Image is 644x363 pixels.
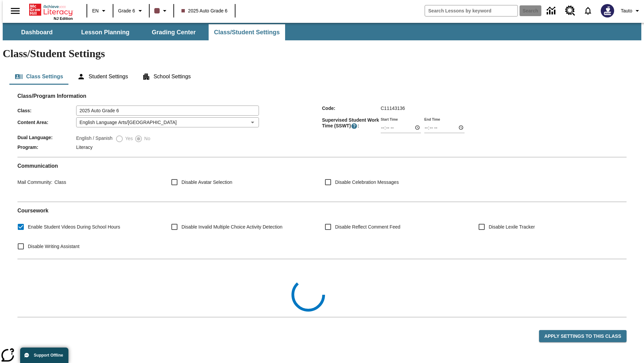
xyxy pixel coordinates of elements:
span: Disable Celebration Messages [335,179,399,186]
button: Student Settings [72,69,133,85]
label: End Time [424,117,440,122]
span: Content Area : [17,120,76,125]
button: School Settings [137,69,196,85]
span: 2025 Auto Grade 6 [181,7,228,14]
span: C11143136 [381,106,405,111]
div: Coursework [17,207,627,253]
span: Enable Student Videos During School Hours [28,224,120,231]
span: Disable Writing Assistant [28,243,79,250]
h2: Course work [17,207,627,214]
div: Class/Program Information [17,99,627,152]
span: Program : [17,145,76,150]
span: Literacy [76,145,93,150]
div: Class/Student Settings [9,69,635,85]
button: Profile/Settings [618,5,644,17]
a: Home [29,3,73,16]
span: Disable Lexile Tracker [489,224,535,231]
label: English / Spanish [76,135,112,143]
span: NJ Edition [54,16,73,21]
div: SubNavbar [3,24,286,40]
div: Class Collections [17,265,627,312]
div: English Language Arts/[GEOGRAPHIC_DATA] [76,117,259,127]
input: search field [425,5,518,16]
button: Language: EN, Select a language [89,5,111,17]
h1: Class/Student Settings [3,47,641,60]
button: Support Offline [20,348,68,363]
div: SubNavbar [3,23,641,40]
span: Dual Language : [17,135,76,140]
span: Disable Invalid Multiple Choice Activity Detection [181,224,282,231]
button: Class/Student Settings [209,24,285,40]
button: Supervised Student Work Time is the timeframe when students can take LevelSet and when lessons ar... [351,123,358,129]
img: Avatar [601,4,614,17]
button: Lesson Planning [72,24,139,40]
button: Select a new avatar [597,2,618,19]
span: Tauto [621,7,632,14]
button: Class Settings [9,69,68,85]
button: Class color is dark brown. Change class color [152,5,171,17]
span: Grade 6 [118,7,135,14]
a: Resource Center, Will open in new tab [561,2,579,20]
span: Class [52,179,66,185]
span: Supervised Student Work Time (SSWT) : [322,117,381,129]
span: Yes [123,135,133,142]
span: Support Offline [34,353,63,358]
a: Notifications [579,2,597,19]
div: Home [29,2,73,21]
button: Dashboard [3,24,70,40]
a: Data Center [543,2,561,20]
label: Start Time [381,117,398,122]
h2: Class/Program Information [17,93,627,99]
span: Code : [322,106,381,111]
span: Disable Avatar Selection [181,179,232,186]
span: Class : [17,108,76,113]
button: Grading Center [140,24,207,40]
input: Class [76,106,259,116]
div: Communication [17,163,627,196]
span: Mail Community : [17,179,52,185]
span: No [143,135,150,142]
span: Disable Reflect Comment Feed [335,224,400,231]
span: EN [92,7,99,14]
button: Apply Settings to this Class [539,330,627,342]
button: Grade: Grade 6, Select a grade [115,5,147,17]
h2: Communication [17,163,627,169]
button: Open side menu [5,1,25,21]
